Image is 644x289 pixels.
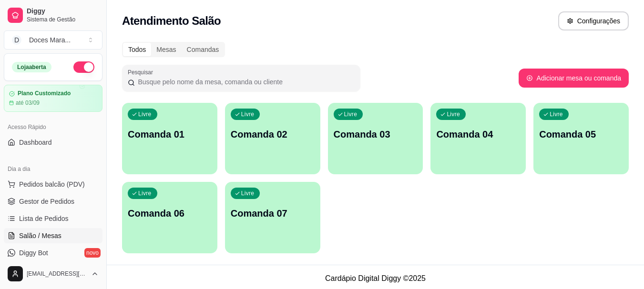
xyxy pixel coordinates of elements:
span: Diggy [27,7,99,16]
button: [EMAIL_ADDRESS][DOMAIN_NAME] [4,262,102,285]
span: Gestor de Pedidos [19,197,74,206]
a: Lista de Pedidos [4,211,102,226]
button: LivreComanda 02 [225,103,320,174]
span: Pedidos balcão (PDV) [19,179,85,189]
button: Select a team [4,30,102,50]
span: Diggy Bot [19,248,48,258]
button: Adicionar mesa ou comanda [519,69,629,88]
a: Dashboard [4,135,102,150]
button: LivreComanda 05 [533,103,629,174]
article: até 03/09 [16,99,40,107]
button: Alterar Status [73,61,94,73]
button: LivreComanda 01 [122,103,217,174]
a: Diggy Botnovo [4,245,102,260]
p: Livre [344,110,358,118]
button: Configurações [558,11,629,30]
span: Sistema de Gestão [27,16,99,23]
p: Livre [138,189,152,197]
p: Comanda 05 [539,128,623,141]
a: Salão / Mesas [4,228,102,243]
a: Plano Customizadoaté 03/09 [4,85,102,112]
button: LivreComanda 07 [225,182,320,253]
p: Comanda 04 [436,128,520,141]
p: Comanda 02 [231,128,315,141]
p: Livre [241,110,255,118]
div: Loja aberta [12,62,51,72]
span: [EMAIL_ADDRESS][DOMAIN_NAME] [27,270,87,278]
div: Acesso Rápido [4,120,102,135]
p: Comanda 07 [231,207,315,220]
span: Lista de Pedidos [19,214,69,223]
p: Livre [447,110,460,118]
button: LivreComanda 06 [122,182,217,253]
div: Dia a dia [4,161,102,177]
span: Salão / Mesas [19,231,61,240]
div: Doces Mara ... [29,35,71,45]
p: Livre [138,110,152,118]
a: Gestor de Pedidos [4,194,102,209]
button: LivreComanda 04 [430,103,526,174]
label: Pesquisar [128,68,156,76]
h2: Atendimento Salão [122,13,221,29]
div: Todos [123,43,151,56]
span: D [12,35,21,45]
a: DiggySistema de Gestão [4,4,102,27]
p: Comanda 01 [128,128,212,141]
button: Pedidos balcão (PDV) [4,177,102,192]
button: LivreComanda 03 [328,103,423,174]
p: Comanda 06 [128,207,212,220]
p: Livre [550,110,563,118]
p: Livre [241,189,255,197]
p: Comanda 03 [334,128,418,141]
input: Pesquisar [135,77,355,87]
div: Comandas [182,43,225,56]
div: Mesas [151,43,181,56]
span: Dashboard [19,138,52,147]
article: Plano Customizado [18,90,71,97]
